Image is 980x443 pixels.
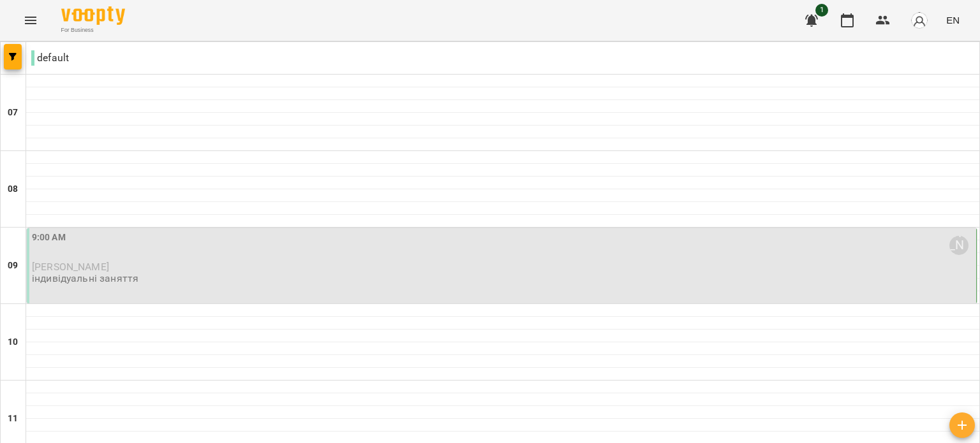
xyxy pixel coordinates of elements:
span: For Business [61,26,125,34]
img: Voopty Logo [61,6,125,25]
span: 1 [815,4,828,17]
button: Menu [15,5,46,36]
p: індивідуальні заняття [32,273,138,284]
h6: 10 [8,335,18,349]
h6: 08 [8,182,18,196]
h6: 09 [8,259,18,273]
label: 9:00 AM [32,231,66,245]
span: [PERSON_NAME] [32,261,109,273]
button: Add lesson [949,412,975,438]
span: EN [946,13,960,27]
div: Мельник Ірина Анатоліївна [949,236,969,255]
p: default [31,50,69,66]
h6: 07 [8,106,18,120]
button: EN [941,8,965,32]
h6: 11 [8,412,18,426]
img: avatar_s.png [910,11,928,29]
